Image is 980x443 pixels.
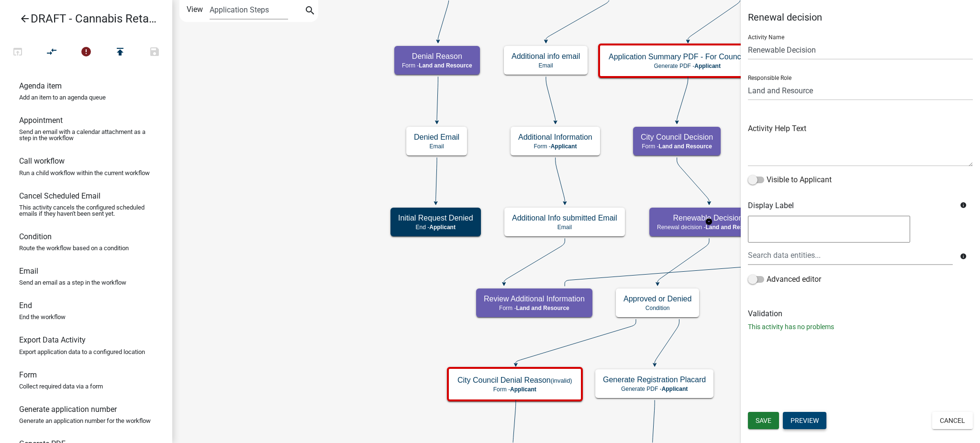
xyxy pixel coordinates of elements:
[414,133,459,142] h5: Denied Email
[512,52,580,61] h5: Additional info email
[657,224,759,231] p: Renewal decision -
[80,46,92,59] i: error
[512,224,617,231] p: Email
[748,309,973,318] h6: Validation
[748,11,973,23] h5: Renewal decision
[551,377,572,384] small: (invalid)
[518,133,592,142] h5: Additional Information
[551,143,577,150] span: Applicant
[0,42,35,63] button: Test Workflow
[114,46,126,59] i: publish
[19,81,62,90] h6: Agenda item
[624,294,691,303] h5: Approved or Denied
[603,386,706,392] p: Generate PDF -
[19,191,100,200] h6: Cancel Scheduled Email
[609,63,766,69] p: Generate PDF -
[518,143,592,150] p: Form -
[19,370,37,379] h6: Form
[457,386,572,393] p: Form -
[12,46,23,59] i: open_in_browser
[429,224,456,231] span: Applicant
[398,213,473,222] h5: Initial Request Denied
[756,417,771,424] span: Save
[19,170,150,176] p: Run a child workflow within the current workflow
[748,412,779,429] button: Save
[484,294,585,303] h5: Review Additional Information
[19,383,103,389] p: Collect required data via a form
[137,42,172,63] button: Save
[748,245,953,265] input: Search data entities...
[19,279,126,286] p: Send an email as a step in the workflow
[641,143,713,150] p: Form -
[46,46,58,59] i: compare_arrows
[705,224,758,231] span: Land and Resource
[512,62,580,69] p: Email
[304,5,316,18] i: search
[19,314,66,320] p: End the workflow
[19,301,32,310] h6: End
[932,412,973,429] button: Cancel
[398,224,473,231] p: End -
[19,266,38,276] h6: Email
[19,232,52,241] h6: Condition
[19,94,106,100] p: Add an item to an agenda queue
[103,42,137,63] button: Publish
[19,204,153,217] p: This activity cancels the configured scheduled emails if they haven't been sent yet.
[748,322,973,332] p: This activity has no problems
[19,245,129,251] p: Route the workflow based on a condition
[19,116,63,125] h6: Appointment
[19,156,65,166] h6: Call workflow
[748,201,953,210] h6: Display Label
[960,253,967,260] i: info
[419,62,472,69] span: Land and Resource
[516,305,569,311] span: Land and Resource
[402,52,472,61] h5: Denial Reason
[34,42,69,63] button: Auto Layout
[484,305,585,311] p: Form -
[662,386,688,392] span: Applicant
[302,4,318,19] button: search
[8,8,157,30] a: DRAFT - Cannabis Retail Registration
[510,386,536,393] span: Applicant
[748,274,821,285] label: Advanced editor
[624,305,691,311] p: Condition
[960,202,967,209] i: info
[657,213,759,222] h5: Renewable Decision
[19,405,117,414] h6: Generate application number
[748,174,832,186] label: Visible to Applicant
[0,42,172,65] div: Workflow actions
[19,349,145,355] p: Export application data to a configured location
[19,129,153,141] p: Send an email with a calendar attachment as a step in the workflow
[414,143,459,150] p: Email
[69,42,103,63] button: 3 problems in this workflow
[457,376,572,385] h5: City Council Denial Reason
[19,13,31,26] i: arrow_back
[19,418,151,424] p: Generate an application number for the workflow
[19,335,86,344] h6: Export Data Activity
[609,52,766,61] h5: Application Summary PDF - For Council
[694,63,721,69] span: Applicant
[149,46,160,59] i: save
[659,143,712,150] span: Land and Resource
[512,213,617,222] h5: Additional Info submitted Email
[641,133,713,142] h5: City Council Decision
[603,375,706,384] h5: Generate Registration Placard
[783,412,826,429] button: Preview
[402,62,472,69] p: Form -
